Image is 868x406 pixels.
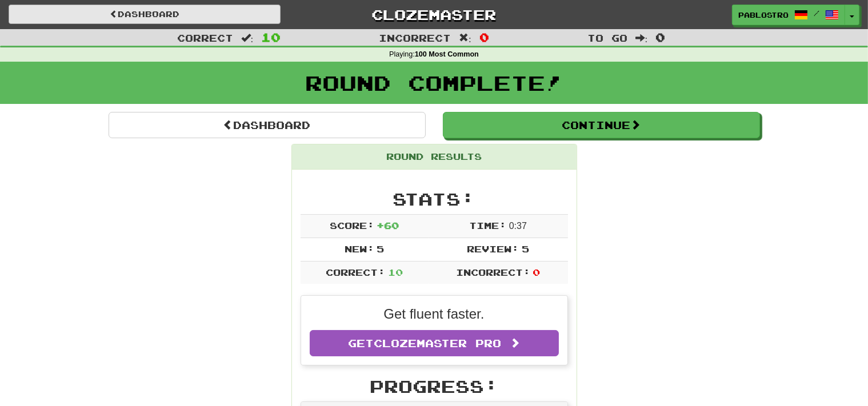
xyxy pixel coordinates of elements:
button: Continue [443,112,760,138]
span: Correct: [326,267,385,278]
span: 0 : 37 [509,221,527,231]
span: : [635,33,648,43]
span: Score: [330,220,374,231]
span: Correct [177,32,233,43]
span: 0 [479,30,489,44]
a: Dashboard [9,5,281,24]
a: Clozemaster [298,5,570,25]
span: 10 [261,30,281,44]
div: Round Results [292,144,577,170]
a: Dashboard [109,112,426,138]
h1: Round Complete! [4,71,864,94]
span: To go [587,32,627,43]
h2: Stats: [301,190,568,208]
span: 5 [522,243,529,254]
a: GetClozemaster Pro [310,330,559,356]
span: Review: [467,243,519,254]
span: / [814,9,819,17]
span: Incorrect: [456,267,530,278]
span: pablostro [738,10,789,20]
span: 5 [377,243,384,254]
span: Time: [469,220,506,231]
span: : [459,33,471,43]
h2: Progress: [301,377,568,396]
a: pablostro / [732,5,845,25]
span: Incorrect [379,32,451,43]
span: 0 [533,267,540,278]
span: 0 [655,30,665,44]
span: Clozemaster Pro [374,337,501,349]
span: 10 [388,267,403,278]
span: : [241,33,254,43]
span: + 60 [377,220,399,231]
span: New: [345,243,374,254]
strong: 100 Most Common [415,50,479,58]
p: Get fluent faster. [310,304,559,324]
